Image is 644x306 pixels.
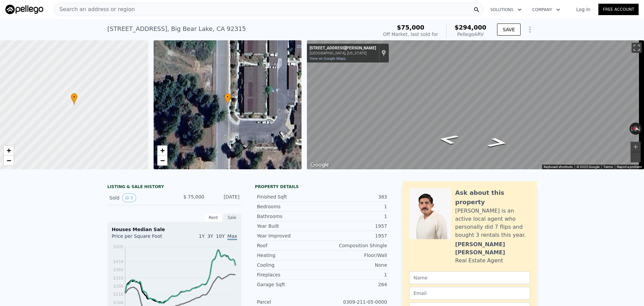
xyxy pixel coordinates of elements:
[109,193,169,202] div: Sold
[257,252,322,259] div: Heating
[454,24,486,31] span: $294,000
[310,56,346,61] a: View on Google Maps
[322,262,387,268] div: None
[397,24,424,31] span: $75,000
[71,94,77,100] span: •
[523,23,537,36] button: Show Options
[113,284,123,289] tspan: $266
[257,193,322,200] div: Finished Sqft
[257,271,322,278] div: Fireplaces
[322,281,387,288] div: 264
[307,40,644,169] div: Street View
[7,146,11,155] span: +
[603,165,613,169] a: Terms (opens in new tab)
[322,299,387,305] div: 0309-211-05-0000
[7,156,11,165] span: −
[454,31,486,38] div: Pellego ARV
[479,135,517,150] path: Go South, Knickerbocker Rd
[455,188,530,207] div: Ask about this property
[631,152,641,162] button: Zoom out
[5,5,43,14] img: Pellego
[309,161,331,169] img: Google
[113,292,123,297] tspan: $216
[113,259,123,264] tspan: $416
[224,94,231,100] span: •
[629,125,642,133] button: Reset the view
[210,193,239,202] div: [DATE]
[113,267,123,272] tspan: $366
[383,31,438,38] div: Off Market, last sold for
[322,223,387,229] div: 1957
[157,156,167,166] a: Zoom out
[257,262,322,268] div: Cooling
[568,6,598,13] a: Log In
[4,145,14,156] a: Zoom in
[223,213,241,222] div: Sale
[160,156,164,165] span: −
[455,257,503,265] div: Real Estate Agent
[257,213,322,220] div: Bathrooms
[322,252,387,259] div: Floor/Wall
[544,165,573,169] button: Keyboard shortcuts
[207,233,213,239] span: 3Y
[160,146,164,155] span: +
[216,233,225,239] span: 10Y
[485,4,527,16] button: Solutions
[307,40,644,169] div: Map
[224,93,231,105] div: •
[257,299,322,305] div: Parcel
[632,43,642,53] button: Toggle fullscreen view
[54,5,135,13] span: Search an address or region
[204,213,223,222] div: Rent
[183,194,204,200] span: $ 75,000
[310,46,376,51] div: [STREET_ADDRESS][PERSON_NAME]
[381,49,386,57] a: Show location on map
[527,4,566,16] button: Company
[157,145,167,156] a: Zoom in
[257,223,322,229] div: Year Built
[4,156,14,166] a: Zoom out
[630,123,633,135] button: Rotate counterclockwise
[113,276,123,280] tspan: $316
[227,233,237,240] span: Max
[409,287,530,300] input: Email
[257,242,322,249] div: Roof
[112,233,174,244] div: Price per Square Foot
[617,165,642,169] a: Report a problem
[598,4,639,15] a: Free Account
[455,207,530,239] div: [PERSON_NAME] is an active local agent who personally did 7 flips and bought 3 rentals this year.
[113,245,123,249] tspan: $505
[322,203,387,210] div: 1
[257,203,322,210] div: Bedrooms
[107,184,241,191] div: LISTING & SALE HISTORY
[257,232,322,239] div: Year Improved
[309,161,331,169] a: Open this area in Google Maps (opens a new window)
[322,271,387,278] div: 1
[113,300,123,305] tspan: $166
[322,213,387,220] div: 1
[322,232,387,239] div: 1957
[112,226,237,233] div: Houses Median Sale
[107,24,246,34] div: [STREET_ADDRESS] , Big Bear Lake , CA 92315
[638,123,642,135] button: Rotate clockwise
[122,193,136,202] button: View historical data
[255,184,389,189] div: Property details
[631,142,641,152] button: Zoom in
[429,132,467,146] path: Go North, Knickerbocker Rd
[455,241,530,257] div: [PERSON_NAME] [PERSON_NAME]
[497,24,521,36] button: SAVE
[577,165,599,169] span: © 2025 Google
[199,233,205,239] span: 1Y
[257,281,322,288] div: Garage Sqft
[322,242,387,249] div: Composition Shingle
[322,193,387,200] div: 383
[310,51,376,55] div: [GEOGRAPHIC_DATA], [US_STATE]
[71,93,77,105] div: •
[409,271,530,284] input: Name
